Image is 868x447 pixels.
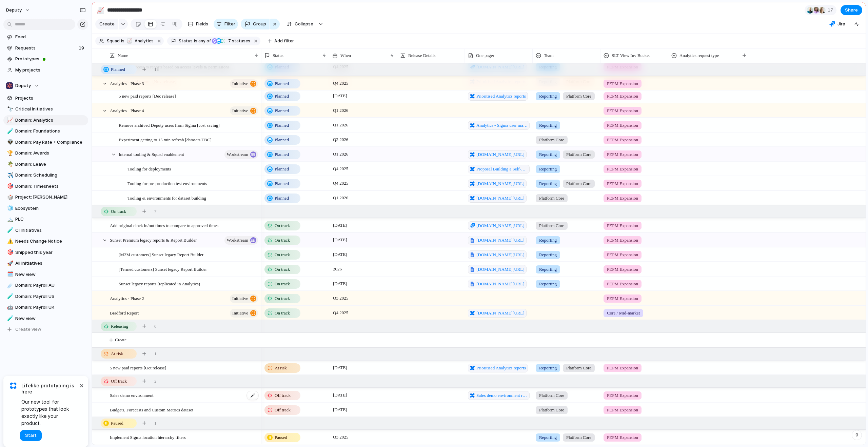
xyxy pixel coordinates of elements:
button: 🤖 [6,304,13,311]
span: Planned [275,137,289,143]
a: [DOMAIN_NAME][URL] [468,194,527,203]
span: [DATE] [331,250,349,259]
span: 1 [154,350,157,357]
a: 🎯Domain: Timesheets [3,181,88,191]
a: 🧪New view [3,313,88,324]
span: Planned [275,195,289,202]
span: Analytics - Phase 2 [110,294,144,302]
span: 0 [154,323,157,330]
span: My projects [15,67,86,74]
span: Squad [107,38,120,44]
span: Lifelike prototyping is here [21,383,78,395]
span: Reporting [539,237,557,244]
span: New view [15,271,86,278]
span: Domain: Scheduling [15,172,86,179]
span: Create view [15,326,41,333]
button: Share [841,5,862,15]
span: Experiment getting to 15 min refresh [datasets TBC] [119,136,212,143]
a: Proposal Building a Self-Serve Deployment Tool for Sigma Report Management [468,165,530,174]
span: Planned [275,107,289,114]
span: Analytics [135,38,154,44]
div: 🤖 [7,304,12,311]
span: initiative [232,79,248,88]
span: Platform Core [539,137,564,143]
button: ⚠️ [6,238,13,245]
span: Domain: Timesheets [15,183,86,190]
button: 🧪 [6,293,13,300]
span: Planned [275,122,289,129]
button: is [120,37,126,45]
span: Prioritised Analytics reports [476,365,526,371]
a: [DOMAIN_NAME][URL] [468,265,527,274]
div: ✈️Domain: Scheduling [3,170,88,180]
a: [DOMAIN_NAME][URL] [468,179,527,188]
a: 🚀All Initiatives [3,258,88,268]
span: Q4 2025 [331,179,350,187]
span: PEPM Expansion [607,222,638,229]
div: ✈️ [7,171,12,179]
a: 🧪Domain: Payroll US [3,291,88,302]
span: [DOMAIN_NAME][URL] [476,281,525,287]
a: 🧪Domain: Foundations [3,126,88,136]
a: 🏔️PLC [3,214,88,224]
span: Release Details [408,52,436,59]
span: Prioritised Analytics reports [476,93,526,100]
span: PEPM Expansion [607,251,638,258]
a: 👽Domain: Pay Rate + Compliance [3,137,88,147]
div: 🎲 [7,194,12,201]
div: 🧪 [7,226,12,234]
div: 🏔️ [7,216,12,223]
span: Sales demo environment [110,391,154,399]
span: Domain: Pay Rate + Compliance [15,139,86,146]
span: Bradford Report [110,309,139,317]
span: One pager [476,52,494,59]
span: Feed [15,34,86,40]
span: Q1 2026 [331,194,350,202]
div: 🤖Domain: Payroll UK [3,302,88,312]
a: 🧊Ecosystem [3,203,88,214]
span: Prototypes [15,56,86,62]
span: Name [118,52,128,59]
span: Reporting [539,151,557,158]
a: [DOMAIN_NAME][URL] [468,309,527,318]
span: Projects [15,95,86,102]
span: Add filter [274,38,294,44]
button: ☄️ [6,282,13,289]
span: [DATE] [331,236,349,244]
div: 🧪 [7,314,12,322]
span: Reporting [539,266,557,273]
span: At risk [111,350,123,357]
span: Domain: Payroll US [15,293,86,300]
div: 🚀 [7,260,12,267]
button: 📈Analytics [125,37,155,45]
a: 🌴Domain: Leave [3,159,88,169]
button: initiative [230,294,258,303]
span: [Termed customers] Sunset legacy Report Builder [119,265,207,273]
span: Analytics - Phase 3 [110,79,144,87]
span: Platform Core [539,222,564,229]
span: Jira [837,21,845,27]
div: 📈Domain: Analytics [3,115,88,125]
button: 🏆 [6,150,13,157]
span: Reporting [539,365,557,371]
span: Share [845,7,858,14]
div: ☄️Domain: Payroll AU [3,280,88,290]
span: Q2 2026 [331,136,350,144]
span: PEPM Expansion [607,137,638,143]
div: 🔭Critical Initiatives [3,104,88,114]
span: [DOMAIN_NAME][URL] [476,195,525,202]
a: 🎲Project: [PERSON_NAME] [3,192,88,202]
span: SLT View Inv Bucket [612,52,650,59]
span: Releasing [111,323,128,330]
span: Sunset Premium legacy reports & Report Builder [110,236,197,244]
span: 2026 [331,265,343,273]
span: Project: [PERSON_NAME] [15,194,86,201]
span: Q4 2025 [331,79,350,87]
span: Proposal Building a Self-Serve Deployment Tool for Sigma Report Management [476,166,528,172]
span: PEPM Expansion [607,195,638,202]
span: Create [115,337,126,343]
span: PEPM Expansion [607,237,638,244]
